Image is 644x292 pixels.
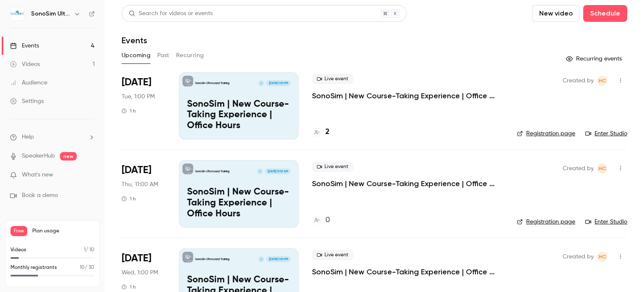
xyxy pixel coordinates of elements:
a: SonoSim | New Course-Taking Experience | Office Hours [312,179,504,189]
span: 1 [84,247,86,253]
span: Live event [312,162,353,172]
span: Live event [312,250,353,260]
div: J [258,256,265,263]
span: Book a demo [22,191,58,200]
li: help-dropdown-opener [10,133,95,142]
span: new [60,152,77,160]
button: Past [157,49,169,62]
a: Enter Studio [585,129,627,138]
span: Live event [312,74,353,84]
span: 10 [80,265,85,270]
button: Upcoming [122,49,151,62]
a: 2 [312,126,330,138]
p: SonoSim Ultrasound Training [195,169,229,174]
button: Schedule [583,5,627,22]
span: Plan usage [32,228,94,234]
a: Enter Studio [585,218,627,226]
a: SpeakerHub [22,152,55,160]
div: 1 h [122,284,136,290]
a: Registration page [517,218,575,226]
span: Thu, 11:00 AM [122,180,158,189]
button: Recurring [176,49,204,62]
span: What's new [22,171,53,179]
a: SonoSim | New Course-Taking Experience | Office Hours [312,91,504,101]
div: Settings [10,97,44,105]
p: SonoSim | New Course-Taking Experience | Office Hours [187,99,291,132]
div: J [257,168,263,175]
span: Holly Clark [597,252,607,262]
div: Audience [10,79,47,87]
a: SonoSim | New Course-Taking Experience | Office HoursSonoSim Ultrasound TrainingJ[DATE] 11:00 AMS... [179,160,299,227]
p: SonoSim | New Course-Taking Experience | Office Hours [187,187,291,219]
div: J [258,80,265,87]
a: Registration page [517,129,575,138]
p: SonoSim Ultrasound Training [195,257,229,261]
h6: SonoSim Ultrasound Training [31,10,70,18]
div: Sep 25 Thu, 11:00 AM (America/Los Angeles) [122,160,166,227]
p: / 10 [84,246,94,254]
h1: Events [122,35,147,45]
span: Help [22,133,34,142]
span: [DATE] [122,163,151,177]
span: Wed, 1:00 PM [122,268,158,277]
img: SonoSim Ultrasound Training [10,7,24,21]
div: Sep 23 Tue, 1:00 PM (America/Los Angeles) [122,72,166,139]
div: Events [10,42,39,50]
div: 1 h [122,108,136,114]
div: Search for videos or events [129,9,213,18]
span: HC [599,76,606,86]
span: Created by [563,252,594,262]
div: 1 h [122,195,136,202]
button: New video [532,5,580,22]
h4: 0 [325,215,330,226]
span: Created by [563,76,594,86]
span: Created by [563,163,594,174]
span: HC [599,163,606,174]
p: Videos [10,246,26,254]
span: Tue, 1:00 PM [122,92,155,101]
p: / 30 [80,264,94,271]
span: [DATE] 11:00 AM [265,168,290,174]
a: SonoSim | New Course-Taking Experience | Office Hours [312,267,504,277]
span: [DATE] [122,252,151,265]
span: HC [599,252,606,262]
h4: 2 [325,126,330,138]
a: SonoSim | New Course-Taking Experience | Office HoursSonoSim Ultrasound TrainingJ[DATE] 1:00 PMSo... [179,72,299,139]
a: 0 [312,215,330,226]
span: Free [10,226,27,236]
span: Holly Clark [597,76,607,86]
div: Videos [10,60,40,68]
button: Recurring events [562,52,627,66]
p: SonoSim Ultrasound Training [195,81,229,85]
span: Holly Clark [597,163,607,174]
p: Monthly registrants [10,264,57,271]
span: [DATE] [122,76,151,89]
span: [DATE] 1:00 PM [266,80,290,86]
span: [DATE] 1:00 PM [266,256,290,262]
